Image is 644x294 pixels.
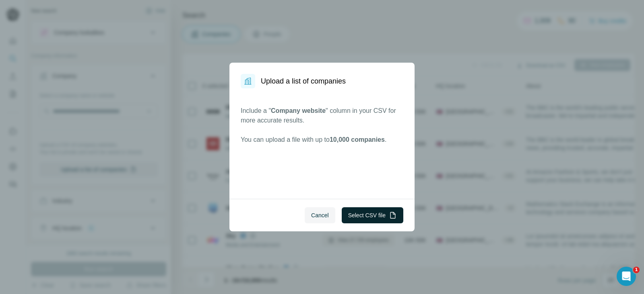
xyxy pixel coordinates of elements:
button: Select CSV file [342,207,403,223]
span: 10,000 companies [330,136,385,143]
p: You can upload a file with up to . [241,135,403,145]
span: 1 [633,267,640,273]
h1: Upload a list of companies [261,76,346,87]
span: Company website [271,107,326,114]
p: Include a " " column in your CSV for more accurate results. [241,106,403,125]
span: Cancel [311,211,329,219]
iframe: Intercom live chat [617,267,636,286]
button: Cancel [305,207,335,223]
